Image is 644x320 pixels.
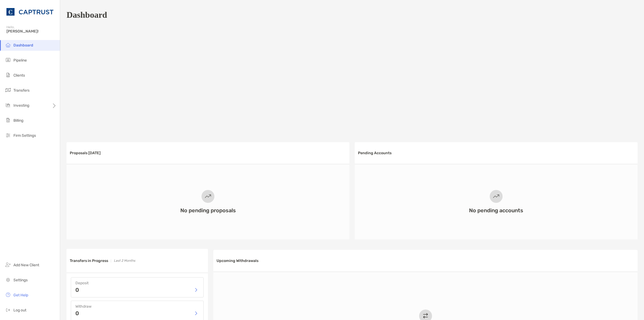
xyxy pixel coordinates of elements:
h1: Dashboard [67,10,107,20]
p: 0 [75,311,79,316]
span: Settings [13,278,28,282]
p: Last 2 Months [114,257,135,264]
span: Billing [13,118,23,123]
img: logout icon [5,307,11,313]
img: firm-settings icon [5,132,11,138]
img: dashboard icon [5,42,11,48]
span: Investing [13,103,29,108]
span: Add New Client [13,263,39,267]
img: CAPTRUST Logo [6,2,53,21]
h3: No pending proposals [180,207,236,214]
h3: No pending accounts [469,207,523,214]
h3: Transfers in Progress [70,258,108,263]
img: transfers icon [5,87,11,93]
span: Transfers [13,88,30,93]
h3: Upcoming Withdrawals [217,258,258,263]
img: investing icon [5,102,11,108]
h4: Withdraw [75,304,199,309]
img: pipeline icon [5,57,11,63]
span: Dashboard [13,43,33,48]
span: [PERSON_NAME]! [6,29,57,34]
img: billing icon [5,117,11,123]
span: Pipeline [13,58,27,63]
img: clients icon [5,72,11,78]
span: Log out [13,308,26,312]
h3: Proposals [DATE] [70,151,101,155]
img: settings icon [5,276,11,283]
span: Clients [13,73,25,78]
h3: Pending Accounts [358,151,391,155]
span: Get Help [13,293,28,297]
img: get-help icon [5,292,11,298]
span: Firm Settings [13,133,36,138]
h4: Deposit [75,281,199,285]
img: add_new_client icon [5,261,11,268]
p: 0 [75,287,79,293]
